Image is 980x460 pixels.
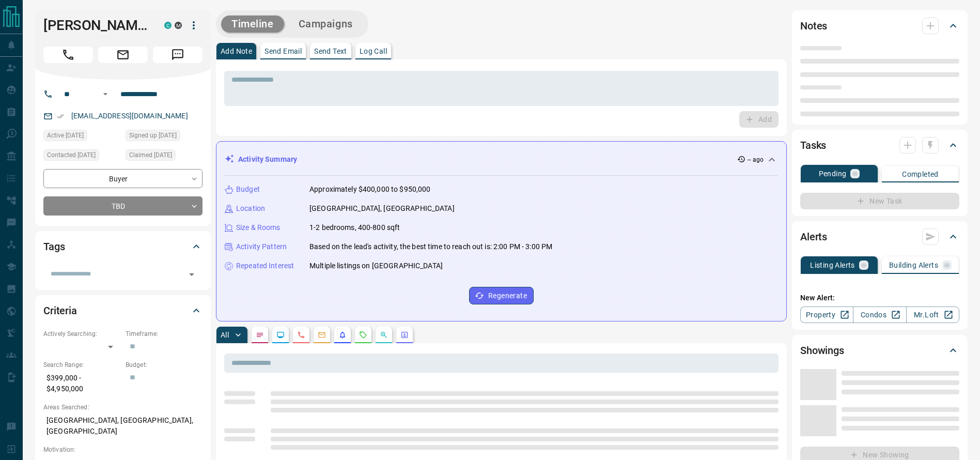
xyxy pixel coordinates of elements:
p: Budget [236,184,260,195]
span: Message [153,47,203,63]
h2: Criteria [43,302,77,319]
svg: Requests [359,331,367,339]
div: TBD [43,196,203,216]
p: Location [236,203,265,214]
div: Sun Oct 12 2025 [43,149,120,164]
a: Mr.Loft [906,306,959,323]
div: Sun Oct 12 2025 [43,130,120,144]
p: Actively Searching: [43,329,120,339]
h2: Tasks [800,137,826,154]
div: Activity Summary-- ago [225,150,778,169]
p: Search Range: [43,360,120,370]
p: Pending [819,170,847,177]
span: Contacted [DATE] [47,150,96,160]
a: Property [800,306,853,323]
h2: Notes [800,18,827,34]
p: Add Note [221,48,252,55]
p: Log Call [360,48,387,55]
h2: Showings [800,342,844,359]
svg: Lead Browsing Activity [276,331,285,339]
div: Tasks [800,133,959,158]
svg: Calls [297,331,305,339]
p: Based on the lead's activity, the best time to reach out is: 2:00 PM - 3:00 PM [309,241,552,252]
svg: Listing Alerts [338,331,347,339]
p: All [221,331,229,339]
div: condos.ca [164,22,172,29]
h2: Tags [43,238,65,255]
span: Claimed [DATE] [129,150,172,160]
span: Active [DATE] [47,130,84,141]
p: Building Alerts [889,262,938,269]
p: Timeframe: [126,329,203,339]
p: 1-2 bedrooms, 400-800 sqft [309,222,400,233]
div: Buyer [43,169,203,188]
h1: [PERSON_NAME] [43,17,149,34]
div: Notes [800,13,959,38]
div: Sat Apr 02 2022 [126,130,203,144]
p: $399,000 - $4,950,000 [43,370,120,397]
p: Motivation: [43,445,203,454]
p: Budget: [126,360,203,370]
div: Tags [43,234,203,259]
button: Campaigns [288,16,363,33]
svg: Email Verified [57,113,64,120]
span: Email [98,47,148,63]
button: Timeline [221,16,284,33]
span: Call [43,47,93,63]
p: [GEOGRAPHIC_DATA], [GEOGRAPHIC_DATA], [GEOGRAPHIC_DATA] [43,412,203,440]
p: Approximately $400,000 to $950,000 [309,184,430,195]
h2: Alerts [800,228,827,245]
p: Completed [902,171,939,178]
p: New Alert: [800,293,959,303]
div: Sun Oct 12 2025 [126,149,203,164]
span: Signed up [DATE] [129,130,177,141]
p: Send Text [314,48,347,55]
a: Condos [853,306,906,323]
a: [EMAIL_ADDRESS][DOMAIN_NAME] [71,112,188,120]
svg: Agent Actions [400,331,409,339]
p: [GEOGRAPHIC_DATA], [GEOGRAPHIC_DATA] [309,203,455,214]
div: Criteria [43,298,203,323]
p: Multiple listings on [GEOGRAPHIC_DATA] [309,260,443,271]
p: Listing Alerts [810,262,855,269]
button: Open [99,88,112,100]
p: Repeated Interest [236,260,294,271]
p: Send Email [265,48,302,55]
p: -- ago [748,155,764,164]
svg: Opportunities [380,331,388,339]
svg: Emails [318,331,326,339]
button: Open [184,267,199,282]
p: Areas Searched: [43,403,203,412]
p: Activity Summary [238,154,297,165]
svg: Notes [256,331,264,339]
button: Regenerate [469,287,534,304]
p: Activity Pattern [236,241,287,252]
div: mrloft.ca [175,22,182,29]
div: Showings [800,338,959,363]
div: Alerts [800,224,959,249]
p: Size & Rooms [236,222,281,233]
